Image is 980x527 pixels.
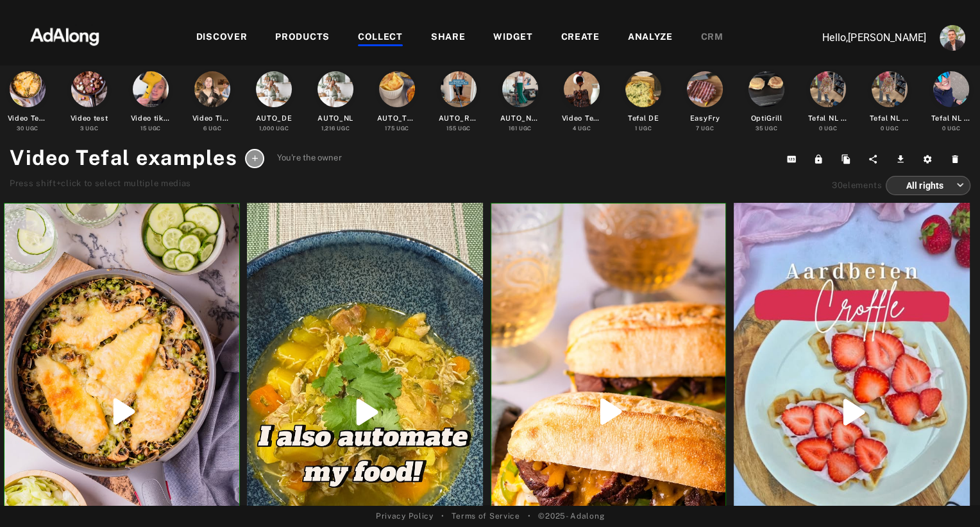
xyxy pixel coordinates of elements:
[635,125,652,133] div: UGC
[203,125,222,133] div: UGC
[80,125,84,132] span: 3
[889,150,917,168] button: Download
[10,143,237,173] h1: Video Tefal examples
[931,113,972,124] div: Tefal NL CAT BLUDROP
[573,125,591,133] div: UGC
[701,30,723,46] div: CRM
[690,113,720,124] div: EasyFry
[819,125,823,132] span: 0
[573,125,577,132] span: 4
[259,125,275,132] span: 1,000
[8,113,48,124] div: Video Tefal examples
[936,22,968,54] button: Account settings
[916,465,980,527] iframe: Chat Widget
[509,125,532,133] div: UGC
[942,125,946,132] span: 0
[203,125,207,132] span: 6
[756,125,763,132] span: 35
[942,125,961,133] div: UGC
[192,113,233,124] div: Video Tiktok Rowenta
[277,151,342,164] span: You're the owner
[385,125,394,132] span: 175
[696,125,700,132] span: 7
[439,113,479,124] div: AUTO_ROWENTA_NL_Agreed_Linked
[528,510,531,522] span: •
[870,113,910,124] div: Tefal NL CAT STEAMERS
[452,510,520,522] a: Terms of Service
[940,25,965,51] img: ACg8ocLjEk1irI4XXb49MzUGwa4F_C3PpCyg-3CPbiuLEZrYEA=s96-c
[500,113,541,124] div: AUTO_NL_IPRIGHTSAGREED_LINKED
[275,30,330,46] div: PRODUCTS
[317,113,353,124] div: AUTO_NL
[259,125,289,133] div: UGC
[628,113,659,124] div: Tefal DE
[538,510,604,522] span: © 2025 - Adalong
[256,113,292,124] div: AUTO_DE
[696,125,714,133] div: UGC
[861,150,889,168] button: Share
[798,30,926,46] p: Hello, [PERSON_NAME]
[509,125,517,132] span: 161
[832,179,883,192] div: elements
[441,510,444,522] span: •
[881,125,884,132] span: 0
[196,30,248,46] div: DISCOVER
[808,113,849,124] div: Tefal NL CAT CARE FOR YOU
[321,125,350,133] div: UGC
[140,125,146,132] span: 15
[8,16,121,55] img: 63233d7d88ed69de3c212112c67096b6.png
[943,150,971,168] button: Delete this collection
[17,125,24,132] span: 30
[881,125,899,133] div: UGC
[819,125,838,133] div: UGC
[780,150,807,168] button: Copy collection ID
[431,30,466,46] div: SHARE
[446,125,471,133] div: UGC
[131,113,171,124] div: Video tiktok Tefal
[376,510,434,522] a: Privacy Policy
[635,125,638,132] span: 1
[897,168,964,202] div: All rights
[446,125,456,132] span: 155
[562,113,602,124] div: Video Test Tefal NL
[17,125,38,133] div: UGC
[832,180,843,190] span: 30
[561,30,600,46] div: CREATE
[80,125,99,133] div: UGC
[10,177,342,190] div: Press shift+click to select multiple medias
[750,113,782,124] div: OptiGrill
[358,30,403,46] div: COLLECT
[385,125,409,133] div: UGC
[756,125,777,133] div: UGC
[377,113,418,124] div: AUTO_TEFAL_NL_Agreed_Linked
[807,150,834,168] button: Lock from editing
[493,30,532,46] div: WIDGET
[71,113,108,124] div: Video test
[140,125,161,133] div: UGC
[321,125,335,132] span: 1,216
[916,150,943,168] button: Settings
[834,150,862,168] button: Duplicate collection
[628,30,673,46] div: ANALYZE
